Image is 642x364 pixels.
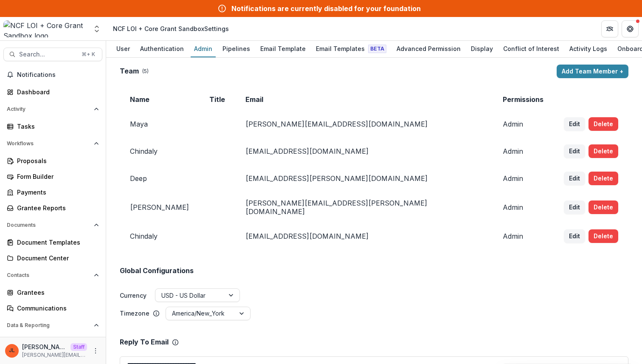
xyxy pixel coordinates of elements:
[566,42,611,55] div: Activity Logs
[142,68,149,75] p: ( 5 )
[622,20,639,37] button: Get Help
[564,117,585,131] button: Edit
[588,200,618,214] button: Delete
[3,251,102,265] a: Document Center
[3,20,87,37] img: NCF LOI + Core Grant Sandbox logo
[17,172,96,181] div: Form Builder
[7,222,90,228] span: Documents
[7,141,90,147] span: Workflows
[500,42,563,55] div: Conflict of Interest
[493,165,554,192] td: Admin
[588,229,618,243] button: Delete
[22,342,67,351] p: [PERSON_NAME]
[564,200,585,214] button: Edit
[17,156,96,165] div: Proposals
[120,267,194,275] h2: Global Configurations
[601,20,618,37] button: Partners
[120,110,199,138] td: Maya
[3,319,102,332] button: Open Data & Reporting
[493,223,554,250] td: Admin
[393,42,464,55] div: Advanced Permission
[9,348,15,353] div: Jeanne Locker
[3,301,102,315] a: Communications
[120,165,199,192] td: Deep
[191,42,216,55] div: Admin
[235,165,493,192] td: [EMAIL_ADDRESS][PERSON_NAME][DOMAIN_NAME]
[113,24,229,33] div: NCF LOI + Core Grant Sandbox Settings
[90,346,101,356] button: More
[235,192,493,223] td: [PERSON_NAME][EMAIL_ADDRESS][PERSON_NAME][DOMAIN_NAME]
[219,42,253,55] div: Pipelines
[3,185,102,199] a: Payments
[313,41,390,57] a: Email Templates Beta
[17,304,96,313] div: Communications
[588,117,618,131] button: Delete
[3,119,102,133] a: Tasks
[235,223,493,250] td: [EMAIL_ADDRESS][DOMAIN_NAME]
[588,172,618,185] button: Delete
[120,223,199,250] td: Chindaly
[588,144,618,158] button: Delete
[120,138,199,165] td: Chindaly
[191,41,216,57] a: Admin
[235,110,493,138] td: [PERSON_NAME][EMAIL_ADDRESS][DOMAIN_NAME]
[493,88,554,110] td: Permissions
[313,42,390,55] div: Email Templates
[467,42,496,55] div: Display
[7,322,90,328] span: Data & Reporting
[3,268,102,282] button: Open Contacts
[257,41,309,57] a: Email Template
[199,88,235,110] td: Title
[3,154,102,168] a: Proposals
[17,238,96,247] div: Document Templates
[493,110,554,138] td: Admin
[7,106,90,112] span: Activity
[235,138,493,165] td: [EMAIL_ADDRESS][DOMAIN_NAME]
[3,336,102,350] a: Dashboard
[557,65,628,78] button: Add Team Member +
[566,41,611,57] a: Activity Logs
[467,41,496,57] a: Display
[3,169,102,183] a: Form Builder
[231,3,421,14] div: Notifications are currently disabled for your foundation
[113,42,133,55] div: User
[120,309,149,318] p: Timezone
[257,42,309,55] div: Email Template
[500,41,563,57] a: Conflict of Interest
[7,272,90,278] span: Contacts
[120,67,139,75] h2: Team
[3,201,102,215] a: Grantee Reports
[22,351,87,359] p: [PERSON_NAME][EMAIL_ADDRESS][DOMAIN_NAME]
[3,102,102,116] button: Open Activity
[368,45,386,53] span: Beta
[17,203,96,212] div: Grantee Reports
[17,71,99,79] span: Notifications
[3,48,102,61] button: Search...
[91,20,103,37] button: Open entity switcher
[564,229,585,243] button: Edit
[120,192,199,223] td: [PERSON_NAME]
[113,41,133,57] a: User
[120,88,199,110] td: Name
[564,144,585,158] button: Edit
[393,41,464,57] a: Advanced Permission
[17,122,96,131] div: Tasks
[3,218,102,232] button: Open Documents
[3,235,102,249] a: Document Templates
[137,41,187,57] a: Authentication
[3,137,102,150] button: Open Workflows
[19,51,76,58] span: Search...
[70,343,87,351] p: Staff
[120,291,146,300] label: Currency
[3,285,102,299] a: Grantees
[17,87,96,96] div: Dashboard
[493,192,554,223] td: Admin
[219,41,253,57] a: Pipelines
[137,42,187,55] div: Authentication
[564,172,585,185] button: Edit
[110,23,232,35] nav: breadcrumb
[235,88,493,110] td: Email
[120,338,169,346] p: Reply To Email
[17,288,96,297] div: Grantees
[17,254,96,262] div: Document Center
